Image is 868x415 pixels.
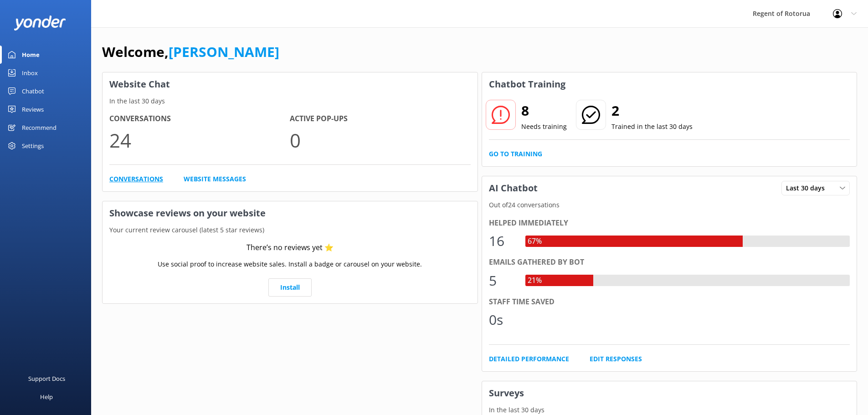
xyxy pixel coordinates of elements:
[786,183,830,193] span: Last 30 days
[290,125,470,155] p: 0
[525,275,544,287] div: 21%
[521,100,567,122] h2: 8
[22,82,44,100] div: Chatbot
[22,64,38,82] div: Inbox
[290,113,470,125] h4: Active Pop-ups
[482,200,857,210] p: Out of 24 conversations
[109,174,163,184] a: Conversations
[590,354,642,364] a: Edit Responses
[184,174,246,184] a: Website Messages
[103,96,478,106] p: In the last 30 days
[268,278,312,297] a: Install
[489,230,516,252] div: 16
[102,41,279,63] h1: Welcome,
[22,100,44,118] div: Reviews
[489,270,516,292] div: 5
[482,72,572,96] h3: Chatbot Training
[109,113,290,125] h4: Conversations
[489,217,850,229] div: Helped immediately
[482,405,857,415] p: In the last 30 days
[489,309,516,331] div: 0s
[109,125,290,155] p: 24
[14,15,66,31] img: yonder-white-logo.png
[28,369,65,388] div: Support Docs
[22,118,56,137] div: Recommend
[489,296,850,308] div: Staff time saved
[489,354,569,364] a: Detailed Performance
[611,122,693,132] p: Trained in the last 30 days
[247,242,334,254] div: There’s no reviews yet ⭐
[521,122,567,132] p: Needs training
[158,259,422,269] p: Use social proof to increase website sales. Install a badge or carousel on your website.
[525,236,544,247] div: 67%
[22,137,44,155] div: Settings
[482,381,857,405] h3: Surveys
[22,46,40,64] div: Home
[489,256,850,268] div: Emails gathered by bot
[482,176,544,200] h3: AI Chatbot
[103,72,478,96] h3: Website Chat
[489,149,542,159] a: Go to Training
[611,100,693,122] h2: 2
[169,42,279,61] a: [PERSON_NAME]
[103,201,478,225] h3: Showcase reviews on your website
[40,388,53,406] div: Help
[103,225,478,235] p: Your current review carousel (latest 5 star reviews)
